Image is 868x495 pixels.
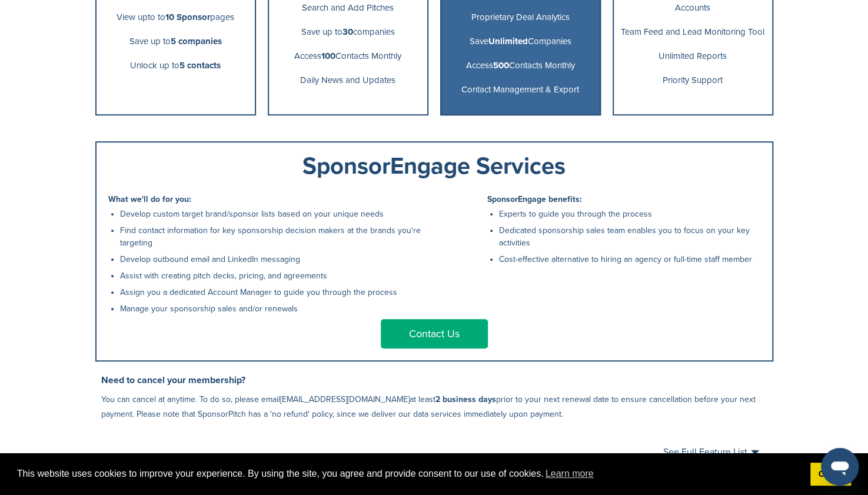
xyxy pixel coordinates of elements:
[821,448,859,486] iframe: Button to launch messaging window
[108,154,760,178] div: SponsorEngage Services
[499,208,760,220] li: Experts to guide you through the process
[274,25,423,39] p: Save up to companies
[618,73,767,88] p: Priority Support
[810,463,851,486] a: dismiss cookie message
[663,447,759,457] a: See Full Feature List
[618,25,767,39] p: Team Feed and Lead Monitoring Tool
[120,303,428,315] li: Manage your sponsorship sales and/or renewals
[488,36,528,46] b: Unlimited
[435,394,496,404] b: 2 business days
[120,270,428,282] li: Assist with creating pitch decks, pricing, and agreements
[171,36,222,46] b: 5 companies
[120,253,428,265] li: Develop outbound email and LinkedIn messaging
[101,58,250,73] p: Unlock up to
[101,34,250,49] p: Save up to
[446,58,595,73] p: Access Contacts Monthly
[120,224,428,249] li: Find contact information for key sponsorship decision makers at the brands you're targeting
[101,373,773,387] h3: Need to cancel your membership?
[101,392,773,421] p: You can cancel at anytime. To do so, please email at least prior to your next renewal date to ens...
[274,49,423,64] p: Access Contacts Monthly
[446,34,595,49] p: Save Companies
[618,49,767,64] p: Unlimited Reports
[108,194,191,204] b: What we'll do for you:
[120,286,428,298] li: Assign you a dedicated Account Manager to guide you through the process
[179,60,221,71] b: 5 contacts
[499,224,760,249] li: Dedicated sponsorship sales team enables you to focus on your key activities
[544,465,596,483] a: learn more about cookies
[120,208,428,220] li: Develop custom target brand/sponsor lists based on your unique needs
[493,60,509,71] b: 500
[499,253,760,265] li: Cost-effective alternative to hiring an agency or full-time staff member
[321,51,335,61] b: 100
[446,82,595,97] p: Contact Management & Export
[274,73,423,88] p: Daily News and Updates
[446,10,595,25] p: Proprietary Deal Analytics
[17,465,801,483] span: This website uses cookies to improve your experience. By using the site, you agree and provide co...
[101,10,250,25] p: View upto to pages
[280,394,410,404] a: [EMAIL_ADDRESS][DOMAIN_NAME]
[342,26,353,37] b: 30
[381,319,488,348] a: Contact Us
[165,12,210,22] b: 10 Sponsor
[274,1,423,15] p: Search and Add Pitches
[487,194,582,204] b: SponsorEngage benefits:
